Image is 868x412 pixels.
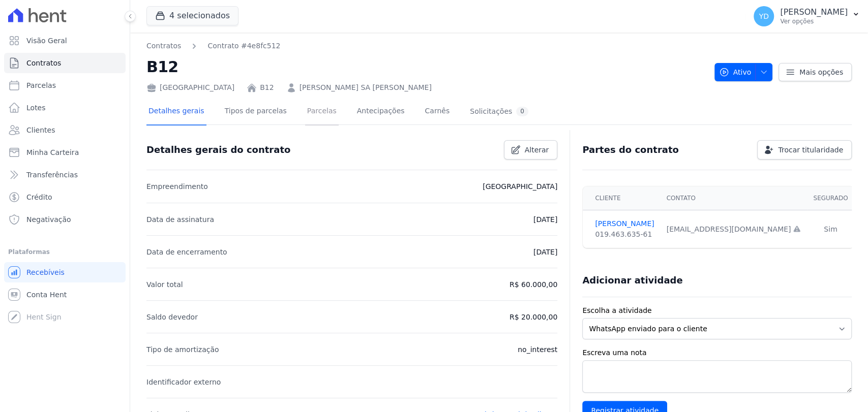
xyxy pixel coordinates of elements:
label: Escreva uma nota [582,347,852,358]
h3: Adicionar atividade [582,274,682,287]
p: Empreendimento [146,180,208,193]
a: Parcelas [305,99,339,125]
p: Identificador externo [146,376,221,388]
span: Transferências [26,170,78,180]
p: Data de assinatura [146,213,214,226]
a: Carnês [423,99,452,125]
span: Crédito [26,192,52,202]
div: 0 [516,107,528,116]
p: Data de encerramento [146,246,227,258]
span: Mais opções [799,67,843,77]
p: R$ 20.000,00 [510,311,557,323]
th: Segurado [807,186,854,210]
th: Cliente [583,186,660,210]
nav: Breadcrumb [146,41,280,51]
a: B12 [260,82,274,93]
p: R$ 60.000,00 [510,278,557,291]
a: Clientes [4,120,126,140]
span: YD [759,13,768,20]
div: 019.463.635-61 [595,229,654,240]
span: Alterar [525,145,549,155]
span: Negativação [26,214,71,225]
span: Clientes [26,125,55,135]
span: Visão Geral [26,36,67,46]
a: Negativação [4,209,126,230]
label: Escolha a atividade [582,305,852,316]
a: Parcelas [4,75,126,96]
button: YD [PERSON_NAME] Ver opções [745,2,868,30]
p: Saldo devedor [146,311,198,323]
p: [GEOGRAPHIC_DATA] [483,180,557,193]
a: [PERSON_NAME] [595,218,654,229]
nav: Breadcrumb [146,41,706,51]
a: Recebíveis [4,262,126,282]
div: [GEOGRAPHIC_DATA] [146,82,234,93]
p: Ver opções [780,17,848,25]
h3: Partes do contrato [582,144,679,156]
a: Contratos [146,41,181,51]
span: Parcelas [26,80,56,90]
p: no_interest [518,343,557,356]
a: Contrato #4e8fc512 [207,41,280,51]
a: Lotes [4,98,126,118]
span: Contratos [26,58,61,68]
span: Recebíveis [26,267,65,277]
a: Conta Hent [4,284,126,305]
th: Contato [661,186,807,210]
a: Mais opções [779,63,852,81]
div: [EMAIL_ADDRESS][DOMAIN_NAME] [667,224,801,235]
button: Ativo [714,63,773,81]
a: Trocar titularidade [757,140,852,160]
a: Tipos de parcelas [223,99,289,125]
a: Visão Geral [4,30,126,51]
a: Minha Carteira [4,142,126,163]
a: Solicitações0 [468,99,530,125]
p: [DATE] [533,213,557,226]
a: Contratos [4,53,126,73]
a: Crédito [4,187,126,207]
span: Minha Carteira [26,147,79,157]
button: 4 selecionados [146,6,238,25]
a: Transferências [4,165,126,185]
a: [PERSON_NAME] SA [PERSON_NAME] [300,82,432,93]
p: [PERSON_NAME] [780,7,848,17]
td: Sim [807,210,854,248]
h3: Detalhes gerais do contrato [146,144,290,156]
span: Conta Hent [26,290,67,300]
a: Antecipações [355,99,407,125]
div: Plataformas [8,246,122,258]
a: Alterar [504,140,558,160]
span: Trocar titularidade [778,145,843,155]
div: Solicitações [470,107,528,116]
p: Valor total [146,278,183,291]
h2: B12 [146,55,706,78]
a: Detalhes gerais [146,99,206,125]
p: [DATE] [533,246,557,258]
p: Tipo de amortização [146,343,219,356]
span: Lotes [26,103,46,113]
span: Ativo [719,63,752,81]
